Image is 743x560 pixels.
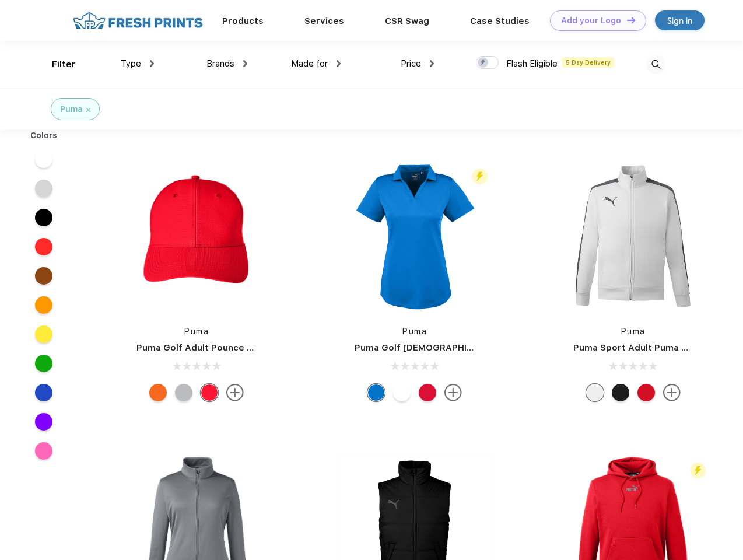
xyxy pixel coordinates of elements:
[337,159,492,314] img: func=resize&h=266
[121,58,141,69] span: Type
[667,14,692,27] div: Sign in
[337,60,341,67] img: dropdown.png
[385,16,429,26] a: CSR Swag
[184,327,209,336] a: Puma
[561,16,621,26] div: Add your Logo
[612,384,629,401] div: Puma Black
[69,10,206,31] img: fo%20logo%202.webp
[402,327,427,336] a: Puma
[430,60,434,67] img: dropdown.png
[655,10,705,30] a: Sign in
[355,342,571,353] a: Puma Golf [DEMOGRAPHIC_DATA]' Icon Golf Polo
[506,58,558,69] span: Flash Eligible
[22,129,66,142] div: Colors
[119,159,274,314] img: func=resize&h=266
[60,103,83,116] div: Puma
[646,55,665,74] img: desktop_search.svg
[663,384,681,401] img: more.svg
[136,342,315,353] a: Puma Golf Adult Pounce Adjustable Cap
[556,159,711,314] img: func=resize&h=266
[401,58,421,69] span: Price
[304,16,344,26] a: Services
[621,327,646,336] a: Puma
[149,384,167,401] div: Vibrant Orange
[150,60,154,67] img: dropdown.png
[201,384,218,401] div: High Risk Red
[86,108,90,112] img: filter_cancel.svg
[586,384,604,401] div: White and Quiet Shade
[291,58,328,69] span: Made for
[206,58,234,69] span: Brands
[562,57,614,68] span: 5 Day Delivery
[52,58,76,71] div: Filter
[367,384,385,401] div: Lapis Blue
[690,463,706,478] img: flash_active_toggle.svg
[472,169,488,184] img: flash_active_toggle.svg
[175,384,192,401] div: Quarry
[393,384,411,401] div: Bright White
[226,384,244,401] img: more.svg
[637,384,655,401] div: High Risk Red
[222,16,264,26] a: Products
[243,60,247,67] img: dropdown.png
[444,384,462,401] img: more.svg
[419,384,436,401] div: High Risk Red
[627,17,635,23] img: DT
